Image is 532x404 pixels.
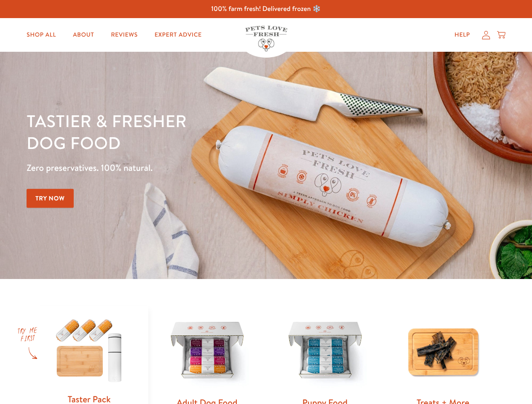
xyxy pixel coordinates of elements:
a: About [66,27,101,43]
a: Shop All [20,27,63,43]
a: Reviews [104,27,144,43]
a: Try Now [27,189,74,208]
img: Pets Love Fresh [245,26,287,51]
a: Help [448,27,477,43]
h1: Tastier & fresher dog food [27,110,346,154]
a: Expert Advice [148,27,209,43]
p: Zero preservatives. 100% natural. [27,160,346,175]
